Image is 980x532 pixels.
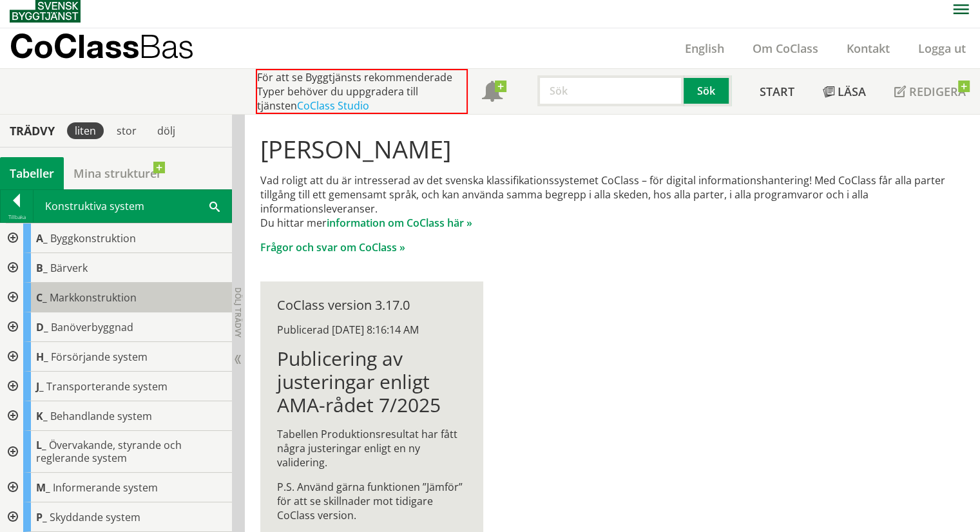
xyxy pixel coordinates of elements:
span: Övervakande, styrande och reglerande system [36,438,182,465]
span: Markkonstruktion [50,290,137,305]
span: Informerande system [53,480,158,495]
div: CoClass version 3.17.0 [277,298,466,312]
p: CoClass [10,39,194,53]
a: Mina strukturer [64,157,171,189]
div: dölj [149,122,183,139]
span: Start [760,84,794,99]
span: A_ [36,231,48,245]
span: Notifikationer [482,82,503,103]
div: Trädvy [3,124,62,138]
a: information om CoClass här » [327,216,472,230]
span: C_ [36,290,47,305]
span: P_ [36,510,47,524]
div: För att se Byggtjänsts rekommenderade Typer behöver du uppgradera till tjänsten [256,69,468,114]
span: H_ [36,350,48,364]
a: Frågor och svar om CoClass » [260,240,405,254]
span: L_ [36,438,46,452]
p: Tabellen Produktionsresultat har fått några justeringar enligt en ny validering. [277,427,466,470]
a: Logga ut [904,41,980,56]
a: English [671,41,738,56]
span: Byggkonstruktion [50,231,136,245]
p: P.S. Använd gärna funktionen ”Jämför” för att se skillnader mot tidigare CoClass version. [277,480,466,522]
span: Banöverbyggnad [51,320,133,334]
span: Transporterande system [46,379,168,394]
span: B_ [36,261,48,275]
span: K_ [36,409,48,423]
div: stor [109,122,144,139]
input: Sök [537,75,684,106]
div: Konstruktiva system [34,190,231,222]
button: Sök [684,75,731,106]
span: Dölj trädvy [233,287,244,337]
span: Redigera [909,84,966,99]
a: Om CoClass [738,41,832,56]
a: Läsa [809,69,880,114]
div: Tillbaka [1,212,33,222]
span: Bas [139,27,194,65]
a: CoClassBas [10,28,222,68]
span: J_ [36,379,44,394]
div: Publicerad [DATE] 8:16:14 AM [277,323,466,337]
span: D_ [36,320,48,334]
h1: Publicering av justeringar enligt AMA-rådet 7/2025 [277,347,466,417]
a: Start [745,69,809,114]
span: Bärverk [50,261,88,275]
span: Sök i tabellen [209,199,220,213]
span: M_ [36,480,50,495]
span: Behandlande system [50,409,152,423]
a: Kontakt [832,41,904,56]
span: Försörjande system [51,350,148,364]
div: liten [67,122,104,139]
h1: [PERSON_NAME] [260,135,965,163]
span: Skyddande system [50,510,140,524]
a: Redigera [880,69,980,114]
span: Läsa [838,84,866,99]
p: Vad roligt att du är intresserad av det svenska klassifikationssystemet CoClass – för digital inf... [260,173,965,230]
a: CoClass Studio [297,99,369,113]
